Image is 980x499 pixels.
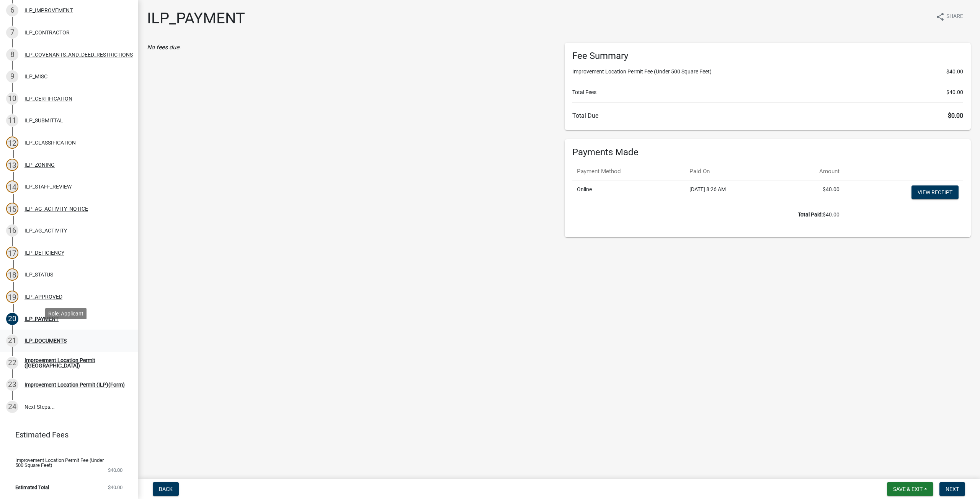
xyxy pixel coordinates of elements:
[572,206,844,223] td: $40.00
[6,4,18,16] div: 6
[24,206,88,211] div: ILP_AG_ACTIVITY_NOTICE
[108,468,122,473] span: $40.00
[887,482,933,496] button: Save & Exit
[6,180,18,193] div: 14
[782,180,844,206] td: $40.00
[6,268,18,281] div: 18
[911,185,959,199] a: View receipt
[24,338,67,343] div: ILP_DOCUMENTS
[24,316,59,322] div: ILP_PAYMENT
[6,335,18,347] div: 21
[6,93,18,105] div: 10
[936,12,945,21] i: share
[572,180,685,206] td: Online
[929,9,969,24] button: shareShare
[6,224,18,237] div: 16
[798,211,823,218] b: Total Paid:
[24,30,70,35] div: ILP_CONTRACTOR
[946,12,963,21] span: Share
[6,427,126,442] a: Estimated Fees
[572,68,963,76] li: Improvement Location Permit Fee (Under 500 Square Feet)
[24,358,126,368] div: Improvement Location Permit ([GEOGRAPHIC_DATA])
[24,294,62,299] div: ILP_APPROVED
[24,74,47,79] div: ILP_MISC
[948,112,963,119] span: $0.00
[24,272,53,277] div: ILP_STATUS
[572,163,685,180] th: Payment Method
[24,140,76,145] div: ILP_CLASSIFICATION
[159,486,173,492] span: Back
[24,96,72,101] div: ILP_CERTIFICATION
[6,49,18,61] div: 8
[24,184,72,189] div: ILP_STAFF_REVIEW
[6,137,18,149] div: 12
[6,379,18,391] div: 23
[108,485,122,490] span: $40.00
[24,382,125,387] div: Improvement Location Permit (ILP)(Form)
[24,162,55,167] div: ILP_ZONING
[153,482,179,496] button: Back
[24,8,73,13] div: ILP_IMPROVEMENT
[572,88,963,96] li: Total Fees
[572,50,963,62] h6: Fee Summary
[24,250,64,255] div: ILP_DEFICIENCY
[15,458,110,468] span: Improvement Location Permit Fee (Under 500 Square Feet)
[685,163,781,180] th: Paid On
[946,68,963,76] span: $40.00
[685,180,781,206] td: [DATE] 8:26 AM
[946,88,963,96] span: $40.00
[6,159,18,171] div: 13
[939,482,965,496] button: Next
[45,308,87,319] div: Role: Applicant
[24,228,67,233] div: ILP_AG_ACTIVITY
[24,118,63,123] div: ILP_SUBMITTAL
[572,147,963,158] h6: Payments Made
[6,114,18,127] div: 11
[572,112,963,119] h6: Total Due
[15,485,49,490] span: Estimated Total
[6,247,18,259] div: 17
[6,313,18,325] div: 20
[6,357,18,369] div: 22
[24,52,133,57] div: ILP_COVENANTS_AND_DEED_RESTRICTIONS
[6,291,18,303] div: 19
[946,486,959,492] span: Next
[782,163,844,180] th: Amount
[6,70,18,83] div: 9
[147,44,181,51] i: No fees due.
[6,203,18,215] div: 15
[6,26,18,39] div: 7
[6,401,18,413] div: 24
[147,9,245,28] h1: ILP_PAYMENT
[893,486,923,492] span: Save & Exit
